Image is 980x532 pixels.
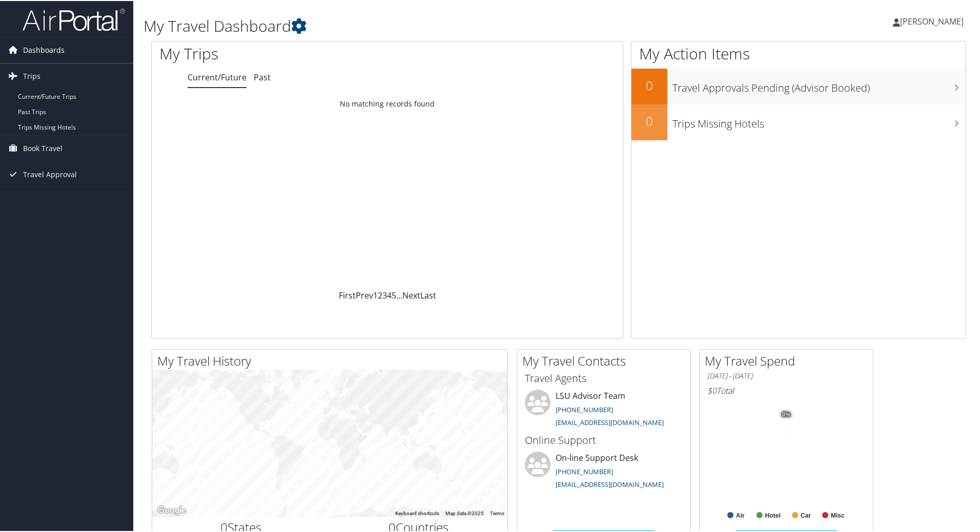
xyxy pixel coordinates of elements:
[23,135,63,160] span: Book Travel
[556,417,664,426] a: [EMAIL_ADDRESS][DOMAIN_NAME]
[152,94,623,112] td: No matching records found
[765,511,781,518] text: Hotel
[396,289,402,300] span: …
[520,451,688,493] li: On-line Support Desk
[525,432,683,446] h3: Online Support
[525,370,683,385] h3: Travel Agents
[490,509,504,515] a: Terms (opens in new tab)
[144,14,697,36] h1: My Travel Dashboard
[23,36,65,62] span: Dashboards
[420,289,436,300] a: Last
[631,76,667,93] h2: 0
[707,384,865,395] h6: Total
[522,351,690,369] h2: My Travel Contacts
[631,103,966,139] a: 0Trips Missing Hotels
[23,62,40,88] span: Trips
[631,112,667,129] h2: 0
[155,503,189,516] a: Open this area in Google Maps (opens a new window)
[707,384,717,395] span: $0
[801,511,811,518] text: Car
[188,71,247,82] a: Current/Future
[356,289,373,300] a: Prev
[893,5,974,36] a: [PERSON_NAME]
[382,289,387,300] a: 3
[672,111,966,130] h3: Trips Missing Hotels
[831,511,845,518] text: Misc
[672,75,966,94] h3: Travel Approvals Pending (Advisor Booked)
[402,289,420,300] a: Next
[736,511,745,518] text: Air
[395,509,439,516] button: Keyboard shortcuts
[707,370,865,380] h6: [DATE] - [DATE]
[23,161,77,186] span: Travel Approval
[378,289,382,300] a: 2
[373,289,378,300] a: 1
[159,42,419,63] h1: My Trips
[556,404,613,413] a: [PHONE_NUMBER]
[445,509,484,515] span: Map data ©2025
[556,479,664,488] a: [EMAIL_ADDRESS][DOMAIN_NAME]
[23,7,125,31] img: airportal-logo.png
[155,503,189,516] img: Google
[631,68,966,103] a: 0Travel Approvals Pending (Advisor Booked)
[900,15,964,26] span: [PERSON_NAME]
[339,289,356,300] a: First
[392,289,396,300] a: 5
[254,71,271,82] a: Past
[556,466,613,475] a: [PHONE_NUMBER]
[387,289,392,300] a: 4
[157,351,507,369] h2: My Travel History
[520,389,688,431] li: LSU Advisor Team
[705,351,873,369] h2: My Travel Spend
[631,42,966,63] h1: My Action Items
[782,411,790,417] tspan: 0%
